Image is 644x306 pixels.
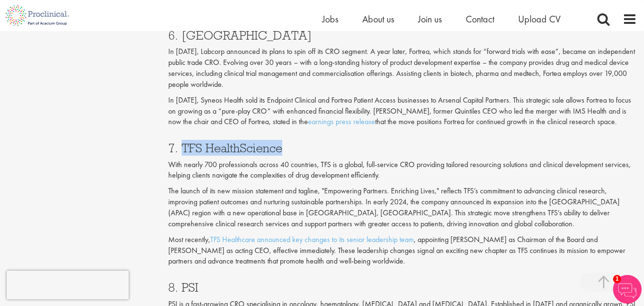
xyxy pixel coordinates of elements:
p: Most recently, , appointing [PERSON_NAME] as Chairman of the Board and [PERSON_NAME] as acting CE... [168,234,637,267]
a: About us [362,13,394,25]
h3: 7. TFS HealthScience [168,142,637,154]
a: Join us [418,13,442,25]
h3: 8. PSI [168,281,637,294]
span: 1 [613,275,621,283]
p: With nearly 700 professionals across 40 countries, TFS is a global, full-service CRO providing ta... [168,159,637,181]
iframe: reCAPTCHA [7,271,129,299]
a: TFS Healthcare announced key changes to its senior leadership team [210,234,414,244]
p: The launch of its new mission statement and tagline, "Empowering Partners. Enriching Lives," refl... [168,186,637,229]
h3: 6. [GEOGRAPHIC_DATA] [168,29,637,42]
p: In [DATE], Labcorp announced its plans to spin off its CRO segment. A year later, Fortrea, which ... [168,46,637,90]
a: Contact [466,13,494,25]
a: Jobs [322,13,338,25]
p: In [DATE], Syneos Health sold its Endpoint Clinical and Fortrea Patient Access businesses to Arse... [168,95,637,128]
img: Chatbot [613,275,642,304]
a: Upload CV [518,13,561,25]
a: earnings press release [308,116,375,127]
